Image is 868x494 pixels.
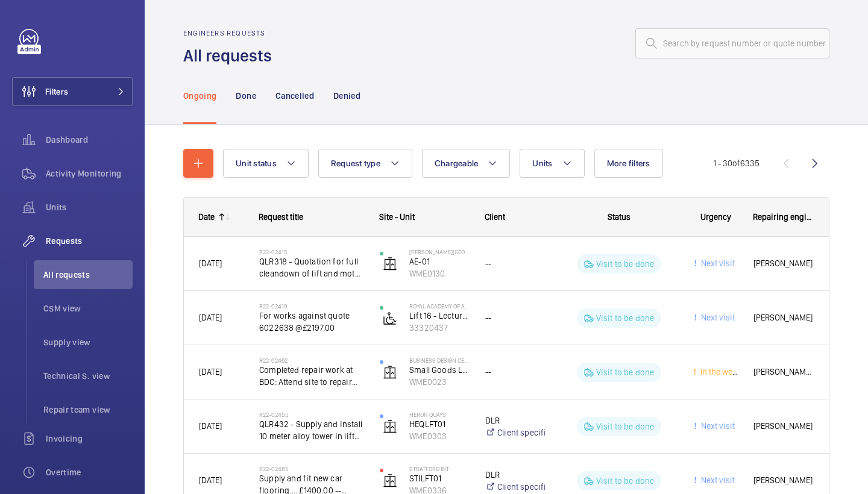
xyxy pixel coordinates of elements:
span: In the week [698,367,741,377]
span: 1 - 30 6335 [713,159,759,167]
p: Visit to be done [596,421,655,433]
h1: All requests [183,45,279,67]
span: [DATE] [199,313,222,322]
span: Repairing engineer [753,212,814,222]
p: WME0303 [409,430,470,442]
span: Request title [259,212,303,222]
p: Lift 16 - Lecture Theater Disabled Lift ([PERSON_NAME]) ([GEOGRAPHIC_DATA] ) [409,310,470,322]
span: [PERSON_NAME] [753,419,814,433]
span: [PERSON_NAME] [753,257,814,270]
button: Request type [318,149,412,178]
p: Heron Quays [409,411,470,418]
span: Next visit [699,313,735,322]
span: Completed repair work at BDC: Attend site to repair damaged slam post, remove the damaged panel, ... [259,364,364,388]
div: -- [485,311,545,325]
p: DLR [485,414,545,427]
p: Visit to be done [596,475,655,487]
span: Repair team view [43,404,133,416]
a: Client specific [485,427,545,439]
span: QLR432 - Supply and install 10 meter alloy tower in lift shaft to disengage safety gear. Remove t... [259,418,364,442]
p: Ongoing [183,90,216,102]
span: Invoicing [46,433,133,445]
span: Chargeable [435,158,479,168]
h2: R22-02455 [259,411,364,418]
div: Date [198,212,215,222]
img: elevator.svg [383,474,397,488]
button: Units [520,149,584,178]
span: Requests [46,235,133,247]
p: Cancelled [275,90,314,102]
span: [DATE] [199,367,222,377]
span: CSM view [43,302,133,314]
span: [DATE] [199,421,222,431]
h2: R22-02419 [259,302,364,310]
span: [PERSON_NAME] [753,311,814,325]
h2: R22-02462 [259,357,364,364]
span: Client [485,212,505,222]
p: Small Goods Lift Loading Bay Front [409,364,470,376]
button: Chargeable [422,149,511,178]
span: More filters [607,158,650,168]
p: Visit to be done [596,258,655,270]
span: Next visit [699,421,735,431]
span: Urgency [700,212,731,222]
span: Units [46,201,133,213]
p: STILFT01 [409,472,470,484]
p: 33320437 [409,322,470,334]
a: Client specific [485,481,545,493]
span: Unit status [236,158,277,168]
span: [PERSON_NAME] [753,474,814,487]
p: WME0130 [409,267,470,280]
p: [PERSON_NAME][GEOGRAPHIC_DATA] [409,248,470,255]
span: Overtime [46,466,133,478]
span: Next visit [699,475,735,485]
h2: R22-02415 [259,248,364,255]
p: DLR [485,469,545,481]
p: Visit to be done [596,312,655,324]
img: platform_lift.svg [383,311,397,325]
img: elevator.svg [383,257,397,271]
button: Unit status [223,149,309,178]
p: Business Design Centre [409,357,470,364]
span: Request type [331,158,380,168]
p: WME0023 [409,376,470,388]
span: Site - Unit [379,212,415,222]
img: elevator.svg [383,419,397,434]
span: [PERSON_NAME] Enu-[PERSON_NAME] [753,365,814,379]
p: HEQLFT01 [409,418,470,430]
div: -- [485,365,545,379]
span: Dashboard [46,134,133,146]
button: Filters [12,77,133,106]
span: of [732,158,740,168]
span: [DATE] [199,475,222,485]
span: Units [532,158,552,168]
span: Filters [45,86,68,98]
span: [DATE] [199,258,222,268]
div: -- [485,257,545,270]
span: Status [608,212,631,222]
p: royal academy of arts [409,302,470,310]
span: QLR318 - Quotation for full cleandown of lift and motor room at, Workspace, [PERSON_NAME][GEOGRAP... [259,255,364,280]
span: Next visit [699,258,735,268]
p: Done [236,90,256,102]
span: For works against quote 6022638 @£2197.00 [259,310,364,334]
p: Denied [333,90,360,102]
span: Technical S. view [43,370,133,382]
input: Search by request number or quote number [635,28,829,58]
p: AE-01 [409,255,470,267]
span: All requests [43,269,133,281]
p: Visit to be done [596,366,655,378]
h2: Engineers requests [183,29,279,37]
p: Stratford int [409,465,470,472]
h2: R22-02485 [259,465,364,472]
span: Supply view [43,336,133,348]
span: Activity Monitoring [46,167,133,180]
button: More filters [594,149,663,178]
img: elevator.svg [383,365,397,380]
